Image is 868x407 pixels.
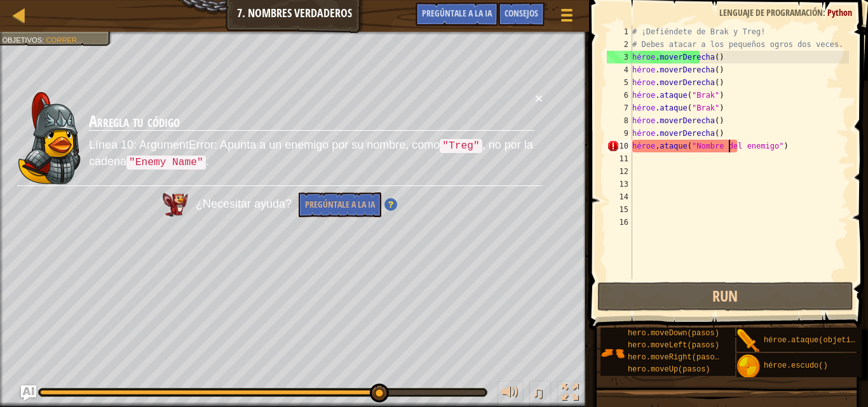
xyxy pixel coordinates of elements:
[597,282,853,311] button: Run
[623,40,628,49] font: 2
[628,353,724,362] font: hero.moveRight(pasos)
[532,383,545,402] font: ♫
[21,385,36,401] button: Pregúntale a la IA
[163,193,188,216] img: AI
[505,7,538,19] font: Consejos
[619,218,628,227] font: 16
[422,7,492,19] font: Pregúntale a la IA
[196,197,292,210] font: ¿Necesitar ayuda?
[764,336,864,345] font: héroe.ataque(objetivo)
[126,156,206,170] code: "Enemy Name"
[89,138,440,151] font: Línea 10: ArgumentError: Apunta a un enemigo por su nombre, como
[764,361,828,370] font: héroe.escudo()
[823,6,825,18] font: :
[89,138,533,168] font: , no por la cadena
[18,92,81,185] img: duck_hattori.png
[619,180,628,189] font: 13
[551,3,583,32] button: Mostrar el menú del juego
[623,27,628,36] font: 1
[2,36,42,44] font: Objetivos
[42,36,44,44] font: :
[535,91,543,105] font: ×
[416,3,498,26] button: Pregúntale a la IA
[628,329,719,338] font: hero.moveDown(pasos)
[305,198,375,210] font: Pregúntale a la IA
[623,91,628,100] font: 6
[619,142,628,150] font: 10
[619,192,628,201] font: 14
[206,155,209,168] font: .
[46,36,83,44] font: Correr...
[619,205,628,214] font: 15
[623,53,628,62] font: 3
[600,341,625,365] img: portrait.png
[736,329,761,353] img: portrait.png
[623,103,628,112] font: 7
[623,129,628,138] font: 9
[736,354,761,378] img: portrait.png
[529,381,551,407] button: ♫
[719,6,823,18] font: Lenguaje de programación
[619,167,628,176] font: 12
[619,154,628,163] font: 11
[623,116,628,125] font: 8
[557,381,583,407] button: Cambiar a pantalla completa
[827,6,852,18] font: Python
[384,198,397,211] img: Pista
[89,110,180,132] font: Arregla tu código
[498,381,523,407] button: Ajustar el volumen
[623,65,628,74] font: 4
[623,78,628,87] font: 5
[299,192,381,217] button: Pregúntale a la IA
[628,341,719,350] font: hero.moveLeft(pasos)
[628,365,710,374] font: hero.moveUp(pasos)
[535,91,543,105] button: ×
[440,139,482,153] code: "Treg"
